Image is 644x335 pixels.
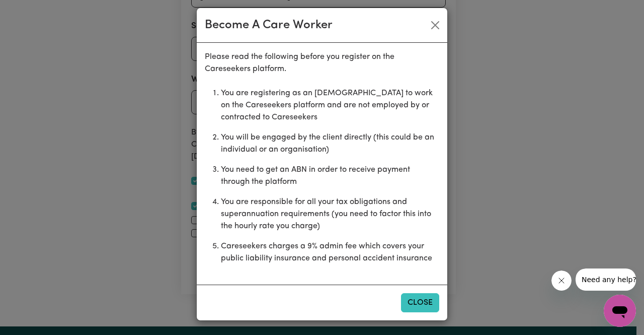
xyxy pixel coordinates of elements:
li: You will be engaged by the client directly (this could be an individual or an organisation) [221,127,439,160]
span: Need any help? [6,7,61,15]
div: Become A Care Worker [205,16,333,34]
button: Close [427,17,443,33]
p: Please read the following before you register on the Careseekers platform. [205,51,439,75]
li: Careseekers charges a 9% admin fee which covers your public liability insurance and personal acci... [221,236,439,269]
iframe: Message from company [576,269,636,291]
li: You need to get an ABN in order to receive payment through the platform [221,160,439,192]
li: You are registering as an [DEMOGRAPHIC_DATA] to work on the Careseekers platform and are not empl... [221,83,439,127]
iframe: Button to launch messaging window [604,295,636,327]
iframe: Close message [551,271,572,291]
li: You are responsible for all your tax obligations and superannuation requirements (you need to fac... [221,192,439,236]
button: Close [401,293,439,312]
